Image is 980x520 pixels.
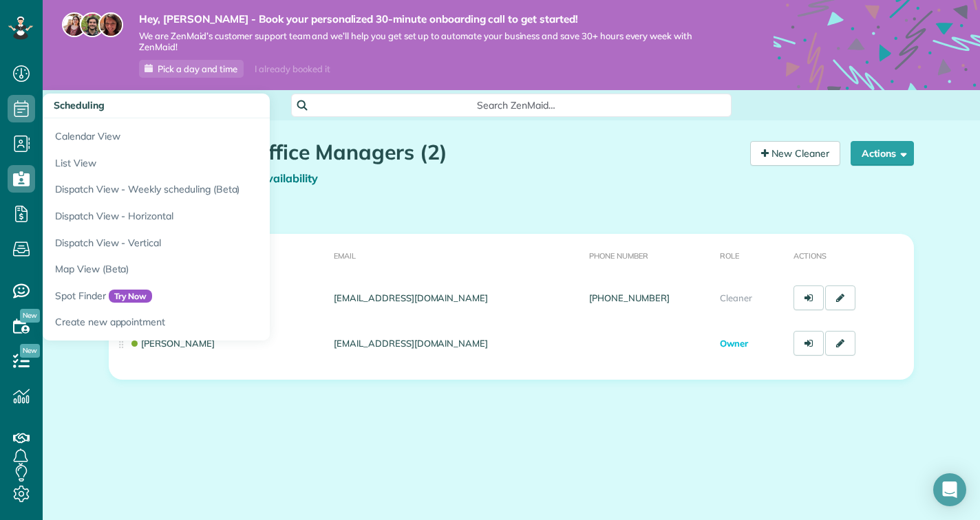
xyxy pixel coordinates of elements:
[328,234,584,276] th: Email
[750,141,840,166] a: New Cleaner
[20,344,40,358] span: New
[62,12,87,37] img: maria-72a9807cf96188c08ef61303f053569d2e2a8a1cde33d635c8a3ac13582a053d.jpg
[43,203,387,230] a: Dispatch View - Horizontal
[851,141,914,166] button: Actions
[54,99,105,111] span: Scheduling
[584,234,714,276] th: Phone number
[139,60,244,78] a: Pick a day and time
[720,292,752,303] span: Cleaner
[129,338,215,349] a: [PERSON_NAME]
[139,12,732,26] strong: Hey, [PERSON_NAME] - Book your personalized 30-minute onboarding call to get started!
[328,321,584,366] td: [EMAIL_ADDRESS][DOMAIN_NAME]
[328,275,584,321] td: [EMAIL_ADDRESS][DOMAIN_NAME]
[788,234,914,276] th: Actions
[43,118,387,150] a: Calendar View
[43,309,387,340] a: Create new appointment
[158,63,237,74] span: Pick a day and time
[246,61,338,78] div: I already booked it
[589,292,669,303] a: [PHONE_NUMBER]
[43,256,387,283] a: Map View (Beta)
[20,309,40,323] span: New
[109,290,153,303] span: Try Now
[720,338,748,349] span: Owner
[109,141,740,164] h1: All Cleaners & Office Managers (2)
[98,12,123,37] img: michelle-19f622bdf1676172e81f8f8fba1fb50e276960ebfe0243fe18214015130c80e4.jpg
[43,230,387,257] a: Dispatch View - Vertical
[714,234,788,276] th: Role
[139,30,732,54] span: We are ZenMaid’s customer support team and we’ll help you get set up to automate your business an...
[933,473,966,506] div: Open Intercom Messenger
[80,12,105,37] img: jorge-587dff0eeaa6aab1f244e6dc62b8924c3b6ad411094392a53c71c6c4a576187d.jpg
[109,171,318,185] a: NEW! Manage your cleaners availability
[43,176,387,203] a: Dispatch View - Weekly scheduling (Beta)
[43,150,387,177] a: List View
[43,283,387,310] a: Spot FinderTry Now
